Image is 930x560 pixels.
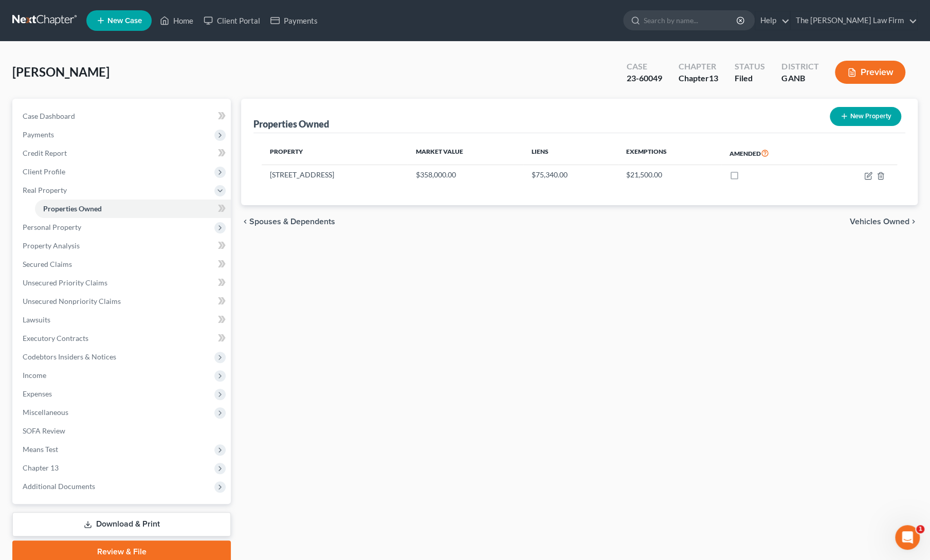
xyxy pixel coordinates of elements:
input: Search by name... [644,11,738,30]
span: SOFA Review [23,426,65,435]
div: Chapter [679,73,718,84]
span: Property Analysis [23,241,80,250]
div: 23-60049 [627,73,662,84]
i: chevron_left [241,218,249,226]
a: Secured Claims [14,255,231,274]
a: Payments [265,11,323,30]
span: Case Dashboard [23,112,75,120]
a: Unsecured Priority Claims [14,274,231,292]
a: The [PERSON_NAME] Law Firm [791,11,917,30]
a: Properties Owned [35,200,231,218]
span: Lawsuits [23,315,50,324]
span: Additional Documents [23,482,95,491]
a: Lawsuits [14,311,231,329]
div: Properties Owned [253,118,329,130]
span: Real Property [23,186,67,194]
button: Preview [835,61,905,84]
td: $358,000.00 [408,165,523,185]
span: Payments [23,130,54,139]
span: Means Test [23,445,58,454]
a: Executory Contracts [14,329,231,348]
a: Help [755,11,790,30]
div: District [781,61,818,73]
div: Case [627,61,662,73]
button: chevron_left Spouses & Dependents [241,218,335,226]
span: Vehicles Owned [850,218,909,226]
td: $75,340.00 [523,165,618,185]
button: Vehicles Owned chevron_right [850,218,918,226]
iframe: Intercom live chat [895,525,920,550]
th: Property [262,141,408,165]
a: Property Analysis [14,237,231,255]
span: Properties Owned [43,204,102,213]
i: chevron_right [909,218,918,226]
button: New Property [830,107,901,126]
span: Personal Property [23,223,81,231]
div: Chapter [679,61,718,73]
a: Download & Print [12,512,231,536]
span: Executory Contracts [23,334,88,342]
th: Exemptions [618,141,721,165]
span: Miscellaneous [23,408,68,417]
span: 13 [709,73,718,83]
span: Unsecured Priority Claims [23,278,107,287]
span: Client Profile [23,167,65,176]
div: Status [735,61,765,73]
span: New Case [107,17,142,25]
span: Codebtors Insiders & Notices [23,352,116,361]
a: Home [155,11,198,30]
span: Credit Report [23,149,67,157]
a: Credit Report [14,144,231,162]
span: Unsecured Nonpriority Claims [23,297,121,305]
td: $21,500.00 [618,165,721,185]
span: Chapter 13 [23,463,59,472]
a: Client Portal [198,11,265,30]
span: Income [23,371,46,380]
td: [STREET_ADDRESS] [262,165,408,185]
a: SOFA Review [14,422,231,440]
a: Unsecured Nonpriority Claims [14,292,231,311]
a: Case Dashboard [14,107,231,125]
th: Market Value [408,141,523,165]
span: Spouses & Dependents [249,218,335,226]
span: Secured Claims [23,260,72,268]
th: Liens [523,141,618,165]
div: GANB [781,73,818,84]
th: Amended [721,141,823,165]
span: Expenses [23,389,52,398]
span: [PERSON_NAME] [12,64,110,79]
span: 1 [916,525,924,533]
div: Filed [735,73,765,84]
